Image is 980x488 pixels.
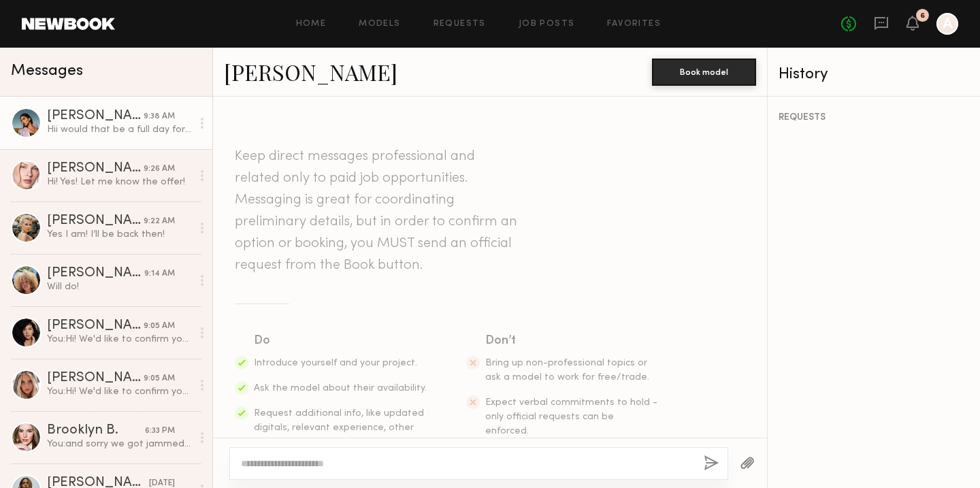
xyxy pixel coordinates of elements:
[144,215,175,228] div: 9:22 AM
[779,113,969,123] div: REQUESTS
[359,20,400,29] a: Models
[254,331,428,351] div: Do
[47,280,192,293] div: Will do!
[47,385,192,398] div: You: Hi! We'd like to confirm you for 9/22 for 8.5 hours at $900 rate. Can you let me know if you...
[47,438,192,451] div: You: and sorry we got jammed [DATE]
[920,12,925,20] div: 6
[779,67,969,82] div: History
[144,320,175,333] div: 9:05 AM
[485,359,649,382] span: Bring up non-professional topics or ask a model to work for free/trade.
[224,57,397,86] a: [PERSON_NAME]
[144,163,175,176] div: 9:26 AM
[47,424,145,438] div: Brooklyn B.
[47,228,192,241] div: Yes I am! I’ll be back then!
[254,359,417,368] span: Introduce yourself and your project.
[47,333,192,346] div: You: Hi! We'd like to confirm you for 9/22 for 8.5 hours at $900 rate. Can you let me know if you...
[296,20,327,29] a: Home
[144,372,175,385] div: 9:05 AM
[434,20,486,29] a: Requests
[144,110,175,123] div: 9:38 AM
[47,372,144,385] div: [PERSON_NAME]
[145,425,175,438] div: 6:33 PM
[519,20,575,29] a: Job Posts
[144,267,175,280] div: 9:14 AM
[47,176,192,189] div: Hi! Yes! Let me know the offer!
[47,110,144,123] div: [PERSON_NAME]
[47,319,144,333] div: [PERSON_NAME]
[11,63,83,79] span: Messages
[936,13,958,35] a: A
[47,267,144,280] div: [PERSON_NAME]
[652,65,756,77] a: Book model
[652,59,756,86] button: Book model
[485,331,659,351] div: Don’t
[254,409,424,446] span: Request additional info, like updated digitals, relevant experience, other skills, etc.
[47,162,144,176] div: [PERSON_NAME]
[607,20,661,29] a: Favorites
[47,214,144,228] div: [PERSON_NAME]
[254,384,427,393] span: Ask the model about their availability.
[235,146,521,276] header: Keep direct messages professional and related only to paid job opportunities. Messaging is great ...
[485,398,657,436] span: Expect verbal commitments to hold - only official requests can be enforced.
[47,123,192,136] div: Hii would that be a full day for ecommerce with 1 year digital use? If you could please give me a...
